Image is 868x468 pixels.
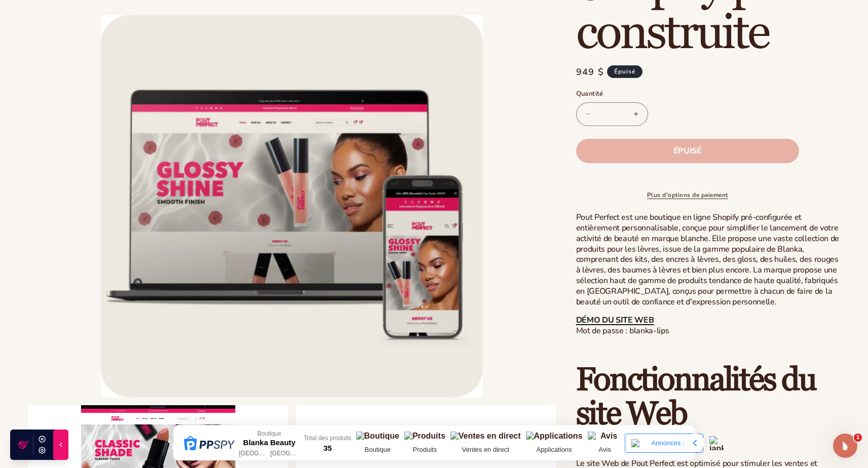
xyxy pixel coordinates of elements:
font: Épuisé [673,145,702,157]
iframe: Chat en direct par interphone [833,434,857,458]
font: Plus d'options de paiement [647,191,728,199]
font: 1 [856,434,860,441]
font: Quantité [576,89,603,98]
font: Fonctionnalités du site Web [576,360,816,434]
font: Mot de passe : blanka-lips [576,325,669,336]
font: Épuisé [614,67,635,75]
font: Pout Perfect est une boutique en ligne Shopify pré-configurée et entièrement personnalisable, con... [576,212,839,307]
button: Épuisé [576,139,799,163]
a: DÉMO DU SITE WEB [576,315,654,326]
a: Plus d'options de paiement [576,190,799,200]
font: 949 $ [576,66,605,78]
